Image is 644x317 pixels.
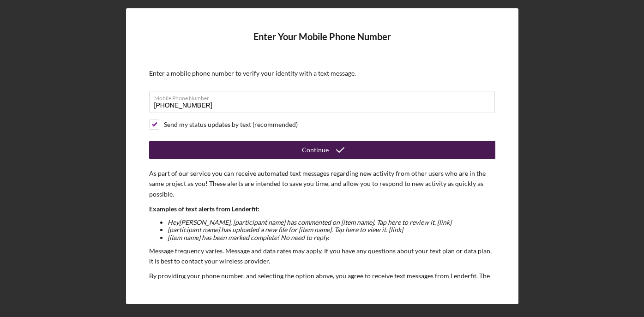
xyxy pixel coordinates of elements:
[149,204,495,214] p: Examples of text alerts from Lenderfit:
[149,31,495,56] h4: Enter Your Mobile Phone Number
[168,226,495,233] li: [participant name] has uploaded a new file for [item name]. Tap here to view it. [link]
[168,234,495,241] li: [item name] has been marked complete! No need to reply.
[149,271,495,302] p: By providing your phone number, and selecting the option above, you agree to receive text message...
[149,141,495,159] button: Continue
[149,246,495,267] p: Message frequency varies. Message and data rates may apply. If you have any questions about your ...
[302,141,329,159] div: Continue
[168,219,495,226] li: Hey [PERSON_NAME] , [participant name] has commented on [item name]. Tap here to review it. [link]
[149,70,495,77] div: Enter a mobile phone number to verify your identity with a text message.
[164,121,298,128] div: Send my status updates by text (recommended)
[154,91,495,102] label: Mobile Phone Number
[149,168,495,199] p: As part of our service you can receive automated text messages regarding new activity from other ...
